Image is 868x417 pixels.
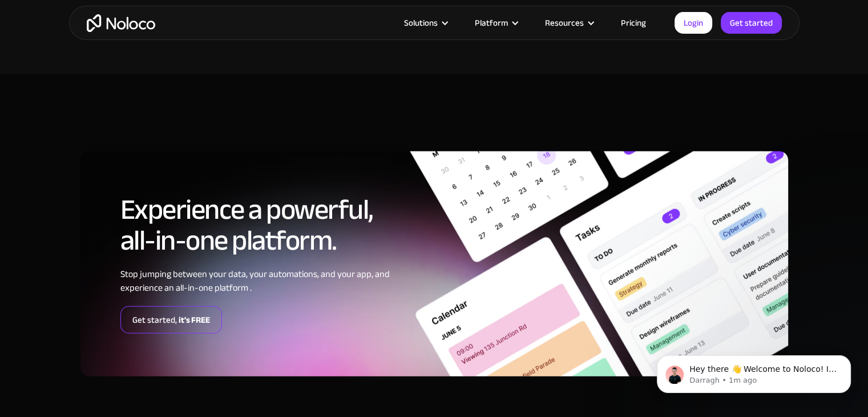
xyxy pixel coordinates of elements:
[531,15,607,30] div: Resources
[675,12,712,34] a: Login
[120,194,409,256] h2: Experience a powerful, all-in-one platform.
[607,15,660,30] a: Pricing
[545,15,584,30] div: Resources
[640,331,868,411] iframe: Intercom notifications message
[461,15,531,30] div: Platform
[87,14,155,32] a: home
[475,15,508,30] div: Platform
[120,267,409,295] div: Stop jumping between your data, your automations, and your app, and experience an all-in-one plat...
[179,312,210,327] strong: it's FREE
[120,306,222,334] a: Get started,it's FREE
[390,15,461,30] div: Solutions
[404,15,438,30] div: Solutions
[721,12,782,34] a: Get started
